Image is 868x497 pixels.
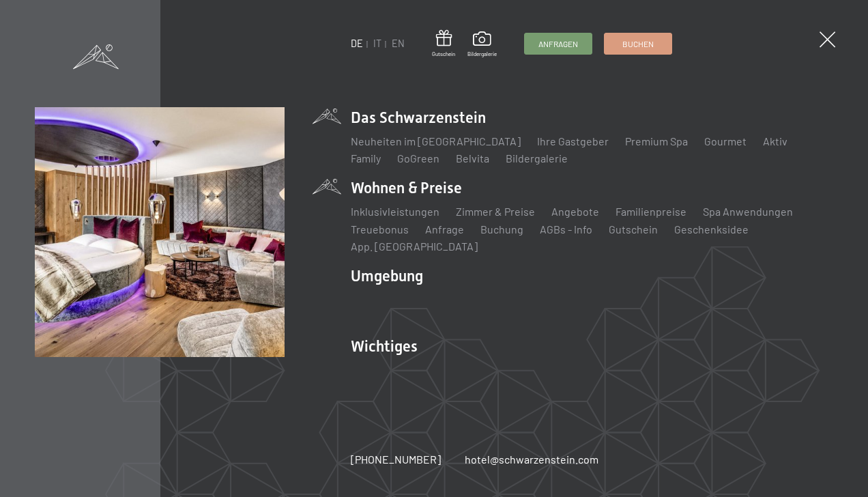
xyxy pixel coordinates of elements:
[397,152,439,165] a: GoGreen
[456,205,535,218] a: Zimmer & Preise
[373,38,381,49] a: IT
[351,240,478,253] a: App. [GEOGRAPHIC_DATA]
[525,33,592,54] a: Anfragen
[351,134,521,147] a: Neuheiten im [GEOGRAPHIC_DATA]
[605,33,671,54] a: Buchen
[538,38,578,50] span: Anfragen
[351,38,363,49] a: DE
[456,152,489,165] a: Belvita
[351,452,441,467] a: [PHONE_NUMBER]
[432,51,455,58] span: Gutschein
[674,223,749,236] a: Geschenksidee
[537,134,609,147] a: Ihre Gastgeber
[480,223,523,236] a: Buchung
[392,38,405,49] a: EN
[351,152,381,165] a: Family
[540,223,592,236] a: AGBs - Info
[351,223,409,236] a: Treuebonus
[616,205,686,218] a: Familienpreise
[703,205,793,218] a: Spa Anwendungen
[351,453,441,466] span: [PHONE_NUMBER]
[506,152,568,165] a: Bildergalerie
[432,30,455,58] a: Gutschein
[465,452,598,467] a: hotel@schwarzenstein.com
[704,134,747,147] a: Gourmet
[351,205,439,218] a: Inklusivleistungen
[551,205,599,218] a: Angebote
[425,223,464,236] a: Anfrage
[625,134,688,147] a: Premium Spa
[609,223,658,236] a: Gutschein
[763,134,787,147] a: Aktiv
[467,31,497,57] a: Bildergalerie
[467,51,497,58] span: Bildergalerie
[622,38,654,50] span: Buchen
